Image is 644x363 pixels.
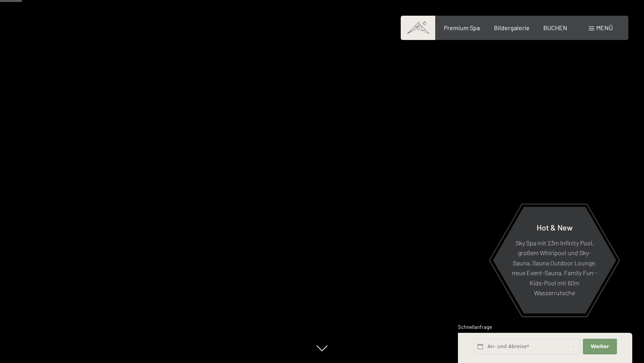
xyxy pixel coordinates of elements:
a: Bildergalerie [494,24,530,31]
button: Weiter [583,339,617,355]
a: Hot & New Sky Spa mit 23m Infinity Pool, großem Whirlpool und Sky-Sauna, Sauna Outdoor Lounge, ne... [492,206,617,314]
span: Schnellanfrage [458,324,492,330]
a: BUCHEN [543,24,567,31]
span: Hot & New [537,222,573,232]
a: Premium Spa [444,24,480,31]
span: Menü [596,24,613,31]
span: Weiter [591,343,609,350]
p: Sky Spa mit 23m Infinity Pool, großem Whirlpool und Sky-Sauna, Sauna Outdoor Lounge, neue Event-S... [512,238,597,298]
